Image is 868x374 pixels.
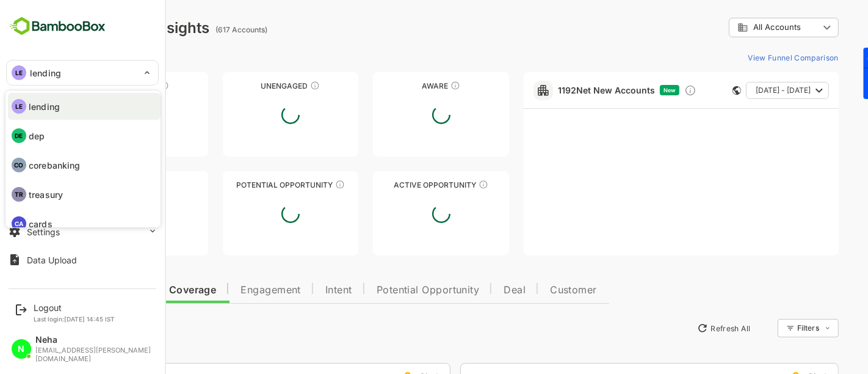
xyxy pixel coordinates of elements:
div: Unengaged [180,81,316,90]
div: Discover new ICP-fit accounts showing engagement — via intent surges, anonymous website visits, L... [642,84,654,97]
span: [DATE] - [DATE] [713,82,768,98]
div: These accounts are MQAs and can be passed on to Inside Sales [292,180,302,189]
button: New Insights [29,317,118,339]
div: This card does not support filter and segments [690,86,698,95]
div: All Accounts [695,22,776,33]
div: Unreached [29,81,165,90]
span: Engagement [198,285,258,295]
div: These accounts have not been engaged with for a defined time period [117,81,126,90]
span: Intent [283,285,309,295]
span: New [621,87,633,94]
div: LE [12,99,26,114]
div: Active Opportunity [330,180,466,189]
div: All Accounts [686,16,796,40]
span: Customer [507,285,554,295]
p: lending [29,100,60,113]
a: 1192Net New Accounts [515,85,612,95]
div: CA [12,216,26,231]
div: These accounts have open opportunities which might be at any of the Sales Stages [436,180,446,189]
p: corebanking [29,159,80,172]
div: TR [12,187,26,202]
div: Aware [330,81,466,90]
span: All Accounts [711,23,758,32]
div: Engaged [29,180,165,189]
p: cards [29,218,52,230]
div: These accounts are warm, further nurturing would qualify them to MQAs [112,180,121,189]
span: Potential Opportunity [334,285,437,295]
div: CO [12,158,26,172]
div: DE [12,128,26,143]
div: These accounts have just entered the buying cycle and need further nurturing [408,81,418,90]
div: Filters [753,317,796,339]
div: Dashboard Insights [29,19,167,37]
button: View Funnel Comparison [700,48,796,67]
ag: (617 Accounts) [173,25,228,34]
div: Potential Opportunity [180,180,316,189]
span: Deal [461,285,483,295]
button: Refresh All [649,318,713,338]
div: These accounts have not shown enough engagement and need nurturing [267,81,277,90]
button: [DATE] - [DATE] [703,82,786,99]
span: Data Quality and Coverage [42,285,173,295]
p: dep [29,130,45,142]
div: Filters [754,323,776,332]
p: treasury [29,188,63,201]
